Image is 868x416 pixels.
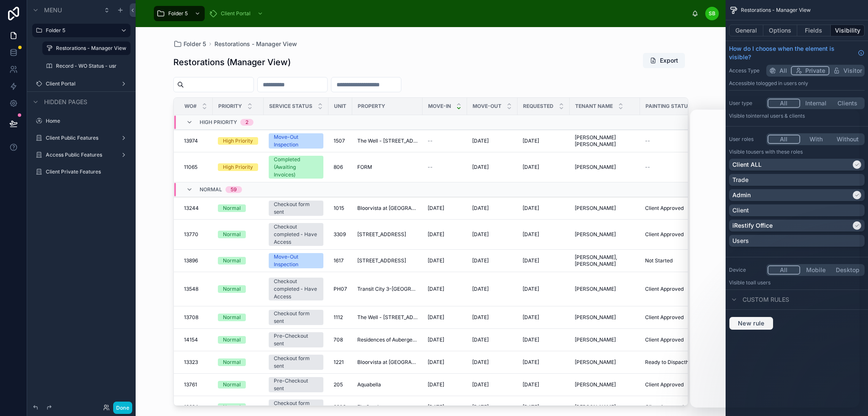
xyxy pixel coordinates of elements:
[206,6,267,21] a: Client Portal
[46,152,117,158] label: Access Public Features
[46,168,129,175] label: Client Private Features
[46,80,117,87] label: Client Portal
[218,103,242,110] span: Priority
[729,44,865,61] a: How do I choose when the element is visible?
[800,99,832,108] button: Internal
[428,103,451,110] span: Move-In
[46,135,117,141] label: Client Public Features
[709,10,715,17] span: SB
[473,103,501,110] span: Move-Out
[44,6,62,14] span: Menu
[142,14,143,14] img: App logo
[154,6,205,21] a: Folder 5
[729,80,865,87] p: Accessible to
[231,186,237,193] div: 59
[184,103,197,110] span: WO#
[334,103,346,110] span: Unit
[779,66,787,75] span: All
[575,103,613,110] span: Tenant Name
[168,10,188,17] span: Folder 5
[690,110,860,408] iframe: Intercom live chat
[763,25,797,36] button: Options
[843,66,862,75] span: Visitor
[761,80,808,86] span: Logged in users only
[805,66,825,75] span: Private
[200,119,237,126] span: High Priority
[729,44,854,61] span: How do I choose when the element is visible?
[200,186,222,193] span: Normal
[221,10,250,17] span: Client Portal
[56,63,129,69] label: Record - WO Status - usr
[358,103,385,110] span: Property
[729,100,763,107] label: User type
[768,99,800,108] button: All
[832,99,863,108] button: Clients
[523,103,554,110] span: Requested
[729,67,763,74] label: Access Type
[831,25,865,36] button: Visibility
[645,103,691,110] span: Painting Status
[113,402,132,414] button: Done
[269,103,312,110] span: Service Status
[245,119,248,126] div: 2
[46,118,129,124] label: Home
[56,45,126,52] label: Restorations - Manager View
[741,7,811,14] span: Restorations - Manager View
[46,27,114,34] label: Folder 5
[150,4,692,23] div: scrollable content
[44,98,87,106] span: Hidden pages
[729,25,763,36] button: General
[797,25,831,36] button: Fields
